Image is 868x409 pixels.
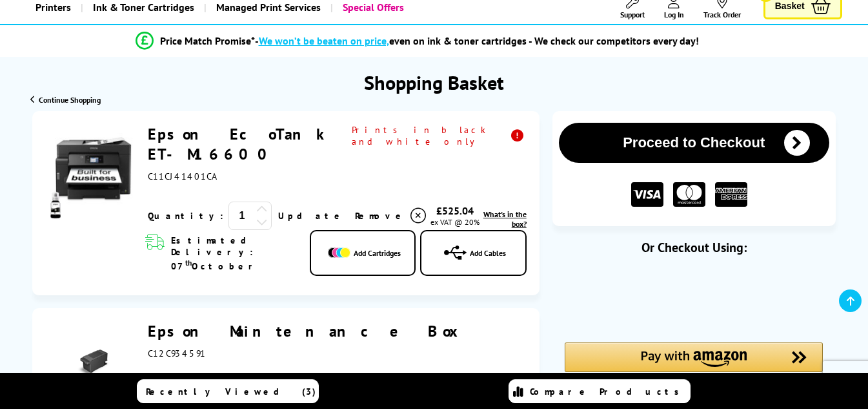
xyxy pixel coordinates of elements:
[45,127,141,224] img: Epson EcoTank ET-M16600
[355,206,428,225] a: Delete item from your basket
[482,209,527,229] a: lnk_inthebox
[148,321,466,341] a: Epson Maintenance Box
[552,239,836,256] div: Or Checkout Using:
[30,95,101,105] a: Continue Shopping
[364,70,504,95] h1: Shopping Basket
[148,124,332,164] a: Epson EcoTank ET-M16600
[352,124,527,147] span: Prints in black and white only
[620,10,645,19] span: Support
[354,248,401,258] span: Add Cartridges
[664,10,684,19] span: Log In
[185,258,192,267] sup: th
[631,182,663,207] img: VISA
[355,210,406,222] span: Remove
[148,348,206,359] span: C12C934591
[673,182,705,207] img: MASTER CARD
[148,210,223,222] span: Quantity:
[328,247,350,258] img: Add Cartridges
[509,379,691,403] a: Compare Products
[559,123,829,163] button: Proceed to Checkout
[565,342,823,388] div: Amazon Pay - Use your Amazon account
[483,209,527,229] span: What's in the box?
[39,95,101,105] span: Continue Shopping
[278,210,345,222] a: Update
[148,171,216,182] span: C11CJ41401CA
[255,34,699,47] div: - even on ink & toner cartridges - We check our competitors every day!
[6,30,827,52] li: modal_Promise
[160,34,255,47] span: Price Match Promise*
[171,235,297,272] span: Estimated Delivery: 07 October
[565,277,823,320] iframe: PayPal
[430,217,479,227] span: ex VAT @ 20%
[71,341,116,386] img: Epson Maintenance Box
[530,386,686,397] span: Compare Products
[146,386,316,397] span: Recently Viewed (3)
[137,379,319,403] a: Recently Viewed (3)
[715,182,747,207] img: American Express
[428,204,481,217] div: £525.04
[259,34,389,47] span: We won’t be beaten on price,
[470,248,506,258] span: Add Cables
